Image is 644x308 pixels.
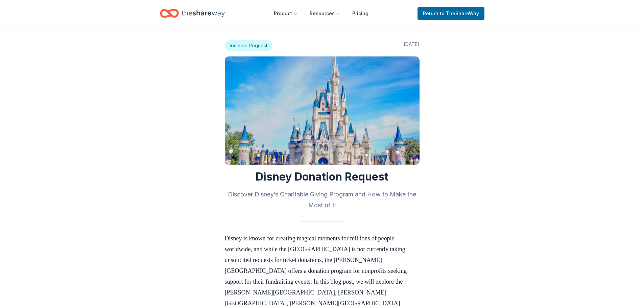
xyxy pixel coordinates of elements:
span: Return [423,9,479,18]
span: [DATE] [404,40,420,51]
span: to TheShareWay [440,10,479,16]
button: Product [268,7,303,20]
a: Returnto TheShareWay [418,7,484,20]
a: Pricing [347,7,374,20]
h2: Discover Disney’s Charitable Giving Program and How to Make the Most of It [225,189,420,211]
span: Donation Requests [225,40,272,51]
a: Home [160,5,225,21]
nav: Main [268,5,374,21]
h1: Disney Donation Request [225,170,420,184]
img: Image for Disney Donation Request [225,56,420,165]
button: Resources [304,7,345,20]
